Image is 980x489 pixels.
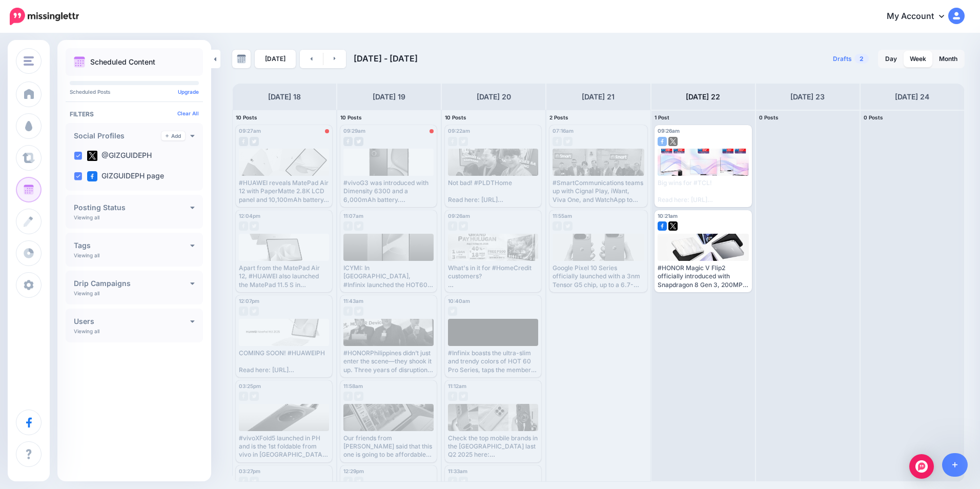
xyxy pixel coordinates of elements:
[74,56,85,68] img: calendar.png
[74,214,99,220] p: Viewing all
[239,221,248,231] img: facebook-grey-square.png
[250,221,259,231] img: twitter-grey-square.png
[553,179,644,204] div: #SmartCommunications teams up with Cignal Play, iWant, Viva One, and WatchApp to make video strea...
[74,328,99,334] p: Viewing all
[655,114,669,120] span: 1 Post
[343,349,434,374] div: #HONORPhilippines didn’t just enter the scene—they shook it up. Three years of disruption, innova...
[448,179,538,204] div: Not bad! #PLDTHome Read here: [URL][DOMAIN_NAME]
[459,477,468,486] img: twitter-grey-square.png
[343,383,363,389] span: 11:58am
[70,110,199,118] h4: Filters
[448,383,466,389] span: 11:12am
[448,264,538,289] div: What's in it for #HomeCredit customers? Read here: [URL][DOMAIN_NAME]
[354,477,363,486] img: twitter-grey-square.png
[909,454,934,479] div: Open Intercom Messenger
[553,137,562,146] img: facebook-grey-square.png
[250,392,259,401] img: twitter-grey-square.png
[549,114,568,120] span: 2 Posts
[668,137,678,146] img: twitter-square.png
[343,392,353,401] img: facebook-grey-square.png
[864,114,883,120] span: 0 Posts
[177,110,199,116] a: Clear All
[239,434,329,459] div: #vivoXFold5 launched in PH and is the 1st foldable from vivo in [GEOGRAPHIC_DATA]. Read here: [UR...
[87,171,97,181] img: facebook-square.png
[876,4,965,29] a: My Account
[343,179,434,204] div: #vivoG3 was introduced with Dimensity 6300 and a 6,000mAh battery. Read here: [URL][DOMAIN_NAME]
[239,128,261,134] span: 09:27am
[833,56,852,62] span: Drafts
[239,477,248,486] img: facebook-grey-square.png
[354,137,363,146] img: twitter-grey-square.png
[343,477,353,486] img: facebook-grey-square.png
[239,298,259,304] span: 12:07pm
[250,137,259,146] img: twitter-grey-square.png
[255,50,296,68] a: [DATE]
[87,171,164,181] label: GIZGUIDEPH page
[268,91,301,103] h4: [DATE] 18
[448,477,457,486] img: facebook-grey-square.png
[354,221,363,231] img: twitter-grey-square.png
[239,213,260,219] span: 12:04pm
[237,54,246,64] img: calendar-grey-darker.png
[582,91,615,103] h4: [DATE] 21
[879,51,903,67] a: Day
[340,114,362,120] span: 10 Posts
[74,290,99,296] p: Viewing all
[343,264,434,289] div: ICYMI: In [GEOGRAPHIC_DATA], #Infinix launched the HOT60i 5G with a familiar design Read here: [U...
[854,54,869,64] span: 2
[459,392,468,401] img: twitter-grey-square.png
[373,91,405,103] h4: [DATE] 19
[658,264,749,289] div: #HONOR Magic V Flip2 officially introduced with Snapdragon 8 Gen 3, 200MP camera, and 5,500mAh ba...
[448,307,457,316] img: twitter-grey-square.png
[658,128,680,134] span: 09:26am
[343,468,364,474] span: 12:29pm
[343,221,353,231] img: facebook-grey-square.png
[459,221,468,231] img: twitter-grey-square.png
[90,58,155,66] p: Scheduled Content
[239,179,329,204] div: #HUAWEI reveals MatePad Air 12 with PaperMatte 2.8K LCD panel and 10,100mAh battery. Read here: [...
[74,252,99,258] p: Viewing all
[250,477,259,486] img: twitter-grey-square.png
[239,392,248,401] img: facebook-grey-square.png
[87,151,97,161] img: twitter-square.png
[239,307,248,316] img: facebook-grey-square.png
[448,137,457,146] img: facebook-grey-square.png
[250,307,259,316] img: twitter-grey-square.png
[343,137,353,146] img: facebook-grey-square.png
[790,91,825,103] h4: [DATE] 23
[354,53,418,64] span: [DATE] - [DATE]
[343,213,363,219] span: 11:07am
[24,56,34,66] img: menu.png
[658,137,667,146] img: facebook-square.png
[658,221,667,231] img: facebook-square.png
[686,91,720,103] h4: [DATE] 22
[239,137,248,146] img: facebook-grey-square.png
[658,213,678,219] span: 10:21am
[448,434,538,459] div: Check the top mobile brands in the [GEOGRAPHIC_DATA] last Q2 2025 here: Read here: [URL][DOMAIN_N...
[239,468,260,474] span: 03:27pm
[553,213,572,219] span: 11:55am
[563,221,573,231] img: twitter-grey-square.png
[343,128,365,134] span: 09:29am
[445,114,466,120] span: 10 Posts
[354,307,363,316] img: twitter-grey-square.png
[239,264,329,289] div: Apart from the MatePad Air 12, #HUAWEI also launched the MatePad 11.5 S in [GEOGRAPHIC_DATA]. Rea...
[827,50,875,68] a: Drafts2
[74,280,190,287] h4: Drip Campaigns
[448,213,470,219] span: 09:26am
[448,468,467,474] span: 11:33am
[553,128,574,134] span: 07:16am
[933,51,964,67] a: Month
[759,114,779,120] span: 0 Posts
[459,137,468,146] img: twitter-grey-square.png
[448,298,470,304] span: 10:40am
[448,349,538,374] div: #Infinix boasts the ultra-slim and trendy colors of HOT 60 Pro Series, taps the members of G22 an...
[904,51,932,67] a: Week
[74,242,190,249] h4: Tags
[553,221,562,231] img: facebook-grey-square.png
[343,298,363,304] span: 11:43am
[239,383,261,389] span: 03:25pm
[553,264,644,289] div: Google Pixel 10 Series officially launched with a 3nm Tensor G5 chip, up to a 6.7-inch display, a...
[563,137,573,146] img: twitter-grey-square.png
[668,221,678,231] img: twitter-square.png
